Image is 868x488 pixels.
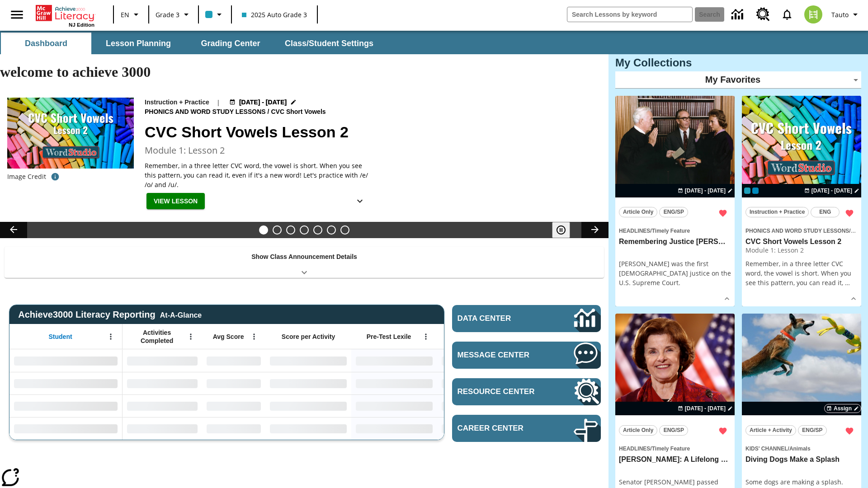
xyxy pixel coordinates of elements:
[845,278,850,287] span: …
[278,33,381,54] button: Class/Student Settings
[419,330,433,343] button: Open Menu
[834,404,852,413] span: Assign
[93,33,184,54] button: Lesson Planning
[184,330,198,343] button: Open Menu
[744,188,750,194] span: Current Class
[18,310,202,320] span: Achieve3000 Literacy Reporting
[271,107,327,117] span: CVC Short Vowels
[664,426,684,435] span: ENG/SP
[123,349,202,372] div: No Data,
[652,446,690,452] span: Timely Feature
[798,425,827,436] button: ENG/SP
[1,33,91,54] button: Dashboard
[217,98,220,107] span: |
[313,225,322,235] button: Slide 5 Cars of the Future?
[847,292,860,305] button: Show Details
[458,387,547,396] span: Resource Center
[831,10,849,19] span: Tauto
[676,404,735,413] button: Aug 18 - Aug 18 Choose Dates
[458,351,547,360] span: Message Center
[123,372,202,394] div: No Data,
[750,207,805,217] span: Instruction + Practice
[202,417,265,440] div: No Data,
[452,378,601,405] a: Resource Center, Will open in new tab
[202,6,228,23] button: Class color is light blue. Change class color
[452,415,601,442] a: Career Center
[619,446,650,452] span: Headlines
[789,446,811,452] span: Animals
[619,455,731,465] h3: Dianne Feinstein: A Lifelong Leader
[623,426,653,435] span: Article Only
[581,222,609,238] button: Lesson carousel, Next
[742,96,861,307] div: lesson details
[802,187,861,195] button: Aug 18 - Aug 18 Choose Dates
[327,225,336,235] button: Slide 6 Pre-release lesson
[849,226,855,235] span: /
[458,424,547,433] span: Career Center
[828,6,864,23] button: Profile/Settings
[452,305,601,332] a: Data Center
[121,10,129,19] span: EN
[659,425,688,436] button: ENG/SP
[745,225,858,235] span: Topic: Phonics and Word Study Lessons/CVC Short Vowels
[715,423,731,439] button: Remove from Favorites
[819,207,831,217] span: ENG
[552,222,570,238] button: Pause
[619,228,650,234] span: Headlines
[104,330,118,343] button: Open Menu
[720,292,734,305] button: Show Details
[751,2,775,27] a: Resource Center, Will open in new tab
[811,187,852,195] span: [DATE] - [DATE]
[676,187,735,195] button: Aug 18 - Aug 18 Choose Dates
[437,372,523,394] div: No Data,
[49,333,72,341] span: Student
[745,455,858,465] h3: Diving Dogs Make a Splash
[745,207,809,217] button: Instruction + Practice
[715,205,731,221] button: Remove from Favorites
[824,404,861,413] button: Assign Choose Dates
[286,225,295,235] button: Slide 3 Remembering Justice O'Connor
[46,169,64,185] button: Image credit: TOXIC CAT/Shutterstock
[745,259,858,287] p: Remember, in a three letter CVC word, the vowel is short. When you see this pattern, you can read...
[619,207,657,217] button: Article Only
[685,187,726,195] span: [DATE] - [DATE]
[750,426,792,435] span: Article + Activity
[615,56,861,69] h3: My Collections
[841,423,858,439] button: Remove from Favorites
[145,161,371,189] p: Remember, in a three letter CVC word, the vowel is short. When you see this pattern, you can read...
[282,333,335,341] span: Score per Activity
[788,446,789,452] span: /
[213,333,244,341] span: Avg Score
[619,443,731,453] span: Topic: Headlines/Timely Feature
[36,3,94,28] div: Home
[247,330,261,343] button: Open Menu
[552,222,579,238] div: Pause
[146,193,205,210] button: View Lesson
[242,10,307,19] span: 2025 Auto Grade 3
[251,252,357,262] p: Show Class Announcement Details
[127,328,187,345] span: Activities Completed
[652,228,690,234] span: Timely Feature
[650,446,651,452] span: /
[437,349,523,372] div: No Data,
[567,7,692,22] input: search field
[145,144,598,157] h3: Module 1: Lesson 2
[7,98,134,169] img: CVC Short Vowels Lesson 2.
[7,172,46,181] p: Image Credit
[804,5,822,23] img: avatar image
[300,225,309,235] button: Slide 4 Taking Movies to the X-Dimension
[437,394,523,417] div: No Data,
[437,417,523,440] div: No Data,
[752,188,759,194] div: OL 2025 Auto Grade 4
[650,228,651,234] span: /
[36,4,94,22] a: Home
[659,207,688,217] button: ENG/SP
[619,237,731,247] h3: Remembering Justice O'Connor
[5,247,604,278] div: Show Class Announcement Details
[619,259,731,287] div: [PERSON_NAME] was the first [DEMOGRAPHIC_DATA] justice on the U.S. Supreme Court.
[152,6,195,23] button: Grade: Grade 3, Select a grade
[351,193,369,210] button: Show Details
[202,394,265,417] div: No Data,
[123,394,202,417] div: No Data,
[123,417,202,440] div: No Data,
